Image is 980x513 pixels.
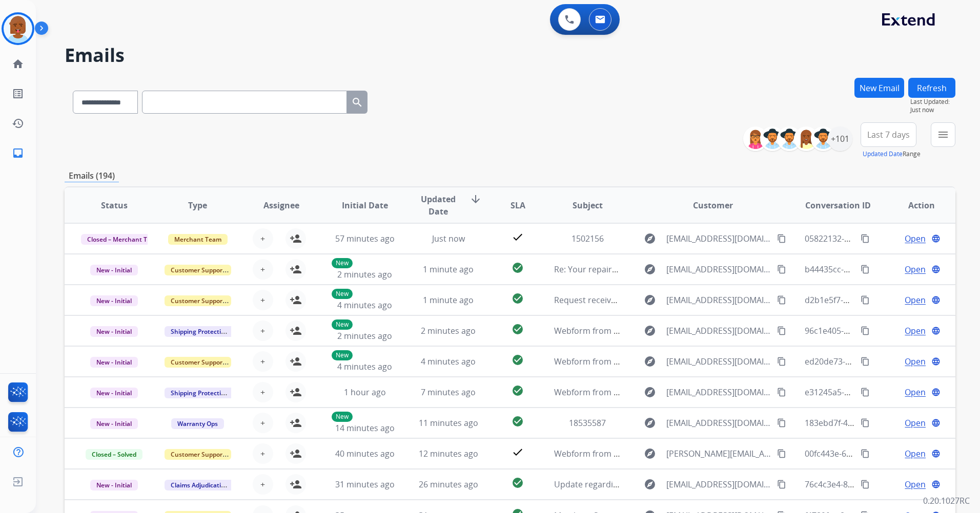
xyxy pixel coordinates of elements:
[861,234,870,243] mat-icon: content_copy
[554,479,942,490] span: Update regarding your fulfillment method for Service Order: db8d1955-60c6-4898-9f98-480e9fabcdf8
[260,386,265,398] span: +
[554,325,786,336] span: Webform from [EMAIL_ADDRESS][DOMAIN_NAME] on [DATE]
[905,417,926,429] span: Open
[90,295,138,306] span: New - Initial
[12,58,24,70] mat-icon: home
[573,199,603,211] span: Subject
[777,388,786,397] mat-icon: content_copy
[905,478,926,490] span: Open
[332,412,353,422] p: New
[332,289,353,299] p: New
[253,474,273,495] button: +
[569,417,606,429] span: 18535587
[554,264,704,275] span: Re: Your repaired product has shipped
[805,325,957,336] span: 96c1e405-d12e-484f-bf7a-d1f232701337
[666,263,771,275] span: [EMAIL_ADDRESS][DOMAIN_NAME]
[910,106,955,114] span: Just now
[644,447,656,460] mat-icon: explore
[666,294,771,306] span: [EMAIL_ADDRESS][DOMAIN_NAME]
[777,357,786,366] mat-icon: content_copy
[253,228,273,249] button: +
[260,417,265,429] span: +
[419,417,478,429] span: 11 minutes ago
[805,417,963,429] span: 183ebd7f-46ec-4051-b330-d074ad3bcb96
[931,418,941,427] mat-icon: language
[905,294,926,306] span: Open
[332,350,353,360] p: New
[165,357,231,368] span: Customer Support
[165,449,231,460] span: Customer Support
[777,326,786,335] mat-icon: content_copy
[777,234,786,243] mat-icon: content_copy
[290,386,302,398] mat-icon: person_add
[253,259,273,280] button: +
[90,357,138,368] span: New - Initial
[290,417,302,429] mat-icon: person_add
[805,264,966,275] span: b44435cc-33bd-4beb-a1de-905d0dbc8613
[12,147,24,159] mat-icon: inbox
[905,386,926,398] span: Open
[931,388,941,397] mat-icon: language
[777,265,786,274] mat-icon: content_copy
[854,78,904,98] button: New Email
[263,199,299,211] span: Assignee
[260,232,265,245] span: +
[805,448,959,459] span: 00fc443e-6491-4b1c-9fc6-dd8e2ba7cb51
[512,292,524,305] mat-icon: check_circle
[335,233,395,244] span: 57 minutes ago
[512,354,524,366] mat-icon: check_circle
[644,386,656,398] mat-icon: explore
[644,417,656,429] mat-icon: explore
[693,199,733,211] span: Customer
[644,325,656,337] mat-icon: explore
[905,447,926,460] span: Open
[253,320,273,341] button: +
[644,355,656,368] mat-icon: explore
[260,478,265,490] span: +
[554,387,786,398] span: Webform from [EMAIL_ADDRESS][DOMAIN_NAME] on [DATE]
[65,45,955,66] h2: Emails
[421,325,476,336] span: 2 minutes ago
[253,290,273,310] button: +
[931,480,941,489] mat-icon: language
[861,265,870,274] mat-icon: content_copy
[872,187,955,223] th: Action
[335,448,395,459] span: 40 minutes ago
[931,357,941,366] mat-icon: language
[351,96,363,109] mat-icon: search
[337,330,392,341] span: 2 minutes ago
[415,193,461,218] span: Updated Date
[290,478,302,490] mat-icon: person_add
[86,449,142,460] span: Closed – Solved
[81,234,175,245] span: Closed – Merchant Transfer
[423,294,474,306] span: 1 minute ago
[253,443,273,464] button: +
[344,387,386,398] span: 1 hour ago
[644,232,656,245] mat-icon: explore
[342,199,388,211] span: Initial Date
[260,263,265,275] span: +
[423,264,474,275] span: 1 minute ago
[777,418,786,427] mat-icon: content_copy
[905,232,926,245] span: Open
[861,418,870,427] mat-icon: content_copy
[165,326,235,337] span: Shipping Protection
[165,295,231,306] span: Customer Support
[867,133,910,137] span: Last 7 days
[805,233,962,244] span: 05822132-4f55-4a68-bf95-bb0d4cbd6b9e
[335,422,395,434] span: 14 minutes ago
[805,294,963,306] span: d2b1e5f7-bb62-4452-8343-7da48262a3a7
[421,387,476,398] span: 7 minutes ago
[905,325,926,337] span: Open
[937,129,949,141] mat-icon: menu
[165,480,235,490] span: Claims Adjudication
[931,234,941,243] mat-icon: language
[12,88,24,100] mat-icon: list_alt
[469,193,482,205] mat-icon: arrow_downward
[554,294,857,306] span: Request received] Resolve the issue and log your decision. ͏‌ ͏‌ ͏‌ ͏‌ ͏‌ ͏‌ ͏‌ ͏‌ ͏‌ ͏‌ ͏‌ ͏‌ ͏‌...
[931,326,941,335] mat-icon: language
[253,382,273,402] button: +
[828,126,852,151] div: +101
[511,199,525,211] span: SLA
[337,361,392,372] span: 4 minutes ago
